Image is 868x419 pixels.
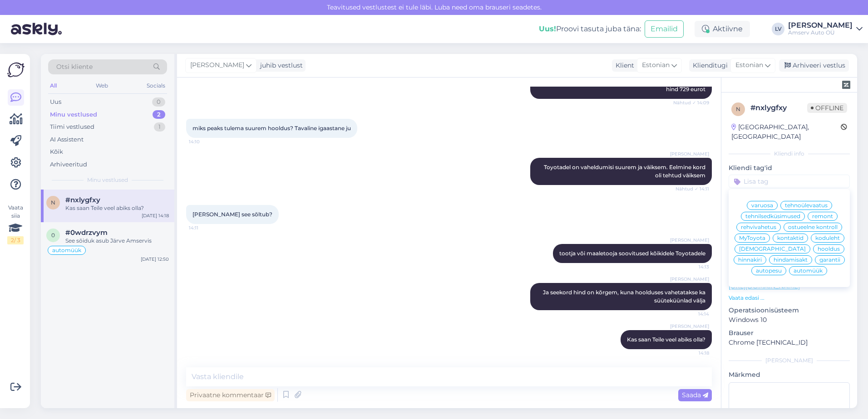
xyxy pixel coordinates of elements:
span: Minu vestlused [87,176,128,184]
span: [PERSON_NAME] see sõltub? [192,211,272,218]
div: Klienditugi [689,61,728,70]
div: Minu vestlused [50,110,97,119]
span: [PERSON_NAME] [190,60,244,70]
div: See sõiduk asub Järve Amservis [65,237,169,245]
span: automüük [794,268,823,273]
span: Estonian [642,60,670,70]
span: n [51,199,55,206]
span: Kas saan Teile veel abiks olla? [627,336,705,343]
img: zendesk [842,81,850,89]
span: koduleht [815,235,840,241]
div: # nxlygfxy [750,102,807,113]
span: [DEMOGRAPHIC_DATA] [739,246,806,252]
div: AI Assistent [50,135,84,144]
div: Amserv Auto OÜ [788,29,853,36]
span: Ja seekord hind on kõrgem, kuna hoolduses vahetatakse ka süüteküünlad välja [543,289,707,304]
span: garantii [819,257,840,263]
div: Kõik [50,147,63,156]
div: Socials [145,80,167,92]
div: juhib vestlust [256,61,303,70]
p: Operatsioonisüsteem [729,306,850,315]
div: LV [772,23,784,35]
a: [URL][DOMAIN_NAME] [729,282,800,290]
span: Otsi kliente [56,62,93,72]
div: [GEOGRAPHIC_DATA], [GEOGRAPHIC_DATA] [731,122,841,141]
a: [PERSON_NAME]Amserv Auto OÜ [788,22,863,36]
span: [PERSON_NAME] [670,323,709,330]
p: Märkmed [729,370,850,380]
span: #0wdrzvym [65,229,108,237]
span: tehnilsedküsimused [745,214,800,219]
div: Proovi tasuta juba täna: [539,24,641,34]
span: Toyotadel on vaheldumisi suurem ja väiksem. Eelmine kord oli tehtud väiksem [544,164,707,179]
button: Emailid [645,20,684,38]
div: Kliendi info [729,150,850,158]
div: Uus [50,97,61,107]
p: Brauser [729,328,850,338]
span: 14:18 [675,350,709,356]
span: 14:11 [189,224,223,231]
span: kontaktid [777,235,804,241]
div: 2 / 3 [7,236,24,244]
div: Aktiivne [695,21,750,37]
span: Estonian [735,60,763,70]
div: 1 [154,122,165,132]
input: Lisa tag [729,175,850,188]
span: Saada [682,391,708,399]
div: [PERSON_NAME] [788,22,853,29]
span: hindamisakt [774,257,808,263]
span: miks peaks tulema suurem hooldus? Tavaline igaastane ju [192,125,351,132]
span: Nähtud ✓ 14:09 [673,99,709,106]
div: Arhiveeritud [50,160,87,169]
span: [PERSON_NAME] [670,237,709,244]
span: Offline [807,103,847,113]
div: Web [94,80,110,92]
span: ostueelne kontroll [788,224,838,230]
div: [DATE] 14:18 [142,212,169,219]
span: hooldus [818,246,840,252]
span: remont [812,214,833,219]
span: automüük [52,248,81,253]
span: [PERSON_NAME] [670,151,709,157]
span: 14:14 [675,311,709,317]
span: varuosa [751,203,773,208]
p: Kliendi tag'id [729,163,850,173]
div: [PERSON_NAME] [729,356,850,365]
div: Privaatne kommentaar [186,389,275,401]
img: Askly Logo [7,61,25,78]
p: Windows 10 [729,315,850,325]
div: All [48,80,59,92]
div: Vaata siia [7,204,24,244]
span: rehvivahetus [741,224,776,230]
div: Tiimi vestlused [50,122,94,132]
span: hinnakiri [738,257,762,263]
span: tootja või maaletooja soovitused kõikidele Toyotadele [559,250,705,257]
div: [DATE] 12:50 [141,256,169,263]
p: Chrome [TECHNICAL_ID] [729,338,850,347]
b: Uus! [539,24,556,33]
div: Kas saan Teile veel abiks olla? [65,204,169,212]
div: Arhiveeri vestlus [779,59,849,72]
p: Vaata edasi ... [729,294,850,302]
span: 14:10 [189,138,223,145]
div: Klient [612,61,634,70]
span: MyToyota [739,235,765,241]
div: 0 [152,97,165,107]
span: #nxlygfxy [65,196,100,204]
span: 0 [51,232,55,239]
div: 2 [153,110,165,119]
span: [PERSON_NAME] [670,276,709,283]
span: tehnoülevaatus [785,203,828,208]
span: autopesu [756,268,782,273]
span: Nähtud ✓ 14:11 [675,185,709,192]
span: n [736,106,740,112]
span: 14:13 [675,263,709,270]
